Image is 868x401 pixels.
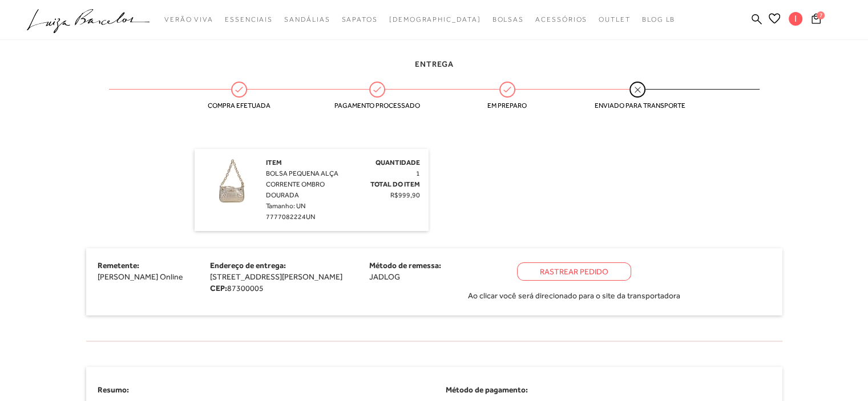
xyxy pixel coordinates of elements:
[465,102,550,110] span: Em preparo
[284,9,330,30] a: noSubCategoriesText
[492,15,524,23] span: Bolsas
[225,9,273,30] a: noSubCategoriesText
[369,272,400,281] span: JADLOG
[98,261,139,270] span: Remetente:
[642,15,675,23] span: BLOG LB
[389,9,481,30] a: noSubCategoriesText
[599,15,631,23] span: Outlet
[599,9,631,30] a: noSubCategoriesText
[535,15,587,23] span: Acessórios
[164,15,213,23] span: Verão Viva
[341,9,377,30] a: noSubCategoriesText
[789,12,802,26] span: I
[642,9,675,30] a: BLOG LB
[227,283,264,293] span: 87300005
[370,180,420,188] span: Total do Item
[98,272,183,281] span: [PERSON_NAME] Online
[266,202,305,210] span: Tamanho: UN
[164,9,213,30] a: noSubCategoriesText
[468,290,680,301] span: Ao clicar você será direcionado para o site da transportadora
[784,11,808,29] button: I
[376,159,420,167] span: Quantidade
[196,102,282,110] span: Compra efetuada
[225,15,273,23] span: Essenciais
[210,261,286,270] span: Endereço de entrega:
[369,261,441,270] span: Método de remessa:
[210,283,227,293] strong: CEP:
[284,15,330,23] span: Sandálias
[341,15,377,23] span: Sapatos
[266,169,338,199] span: BOLSA PEQUENA ALÇA CORRENTE OMBRO DOURADA
[416,169,420,177] span: 1
[389,15,481,23] span: [DEMOGRAPHIC_DATA]
[334,102,420,110] span: Pagamento processado
[517,262,631,281] a: Rastrear Pedido
[817,11,825,19] span: 7
[390,191,420,199] span: R$999,90
[446,384,771,396] h4: Método de pagamento:
[266,159,282,167] span: Item
[98,384,423,396] h4: Resumo:
[535,9,587,30] a: noSubCategoriesText
[808,13,824,28] button: 7
[595,102,680,110] span: Enviado para transporte
[203,157,260,214] img: BOLSA PEQUENA ALÇA CORRENTE OMBRO DOURADA
[210,272,342,281] span: [STREET_ADDRESS][PERSON_NAME]
[492,9,524,30] a: noSubCategoriesText
[415,59,454,68] span: Entrega
[266,213,315,221] span: 7777082224UN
